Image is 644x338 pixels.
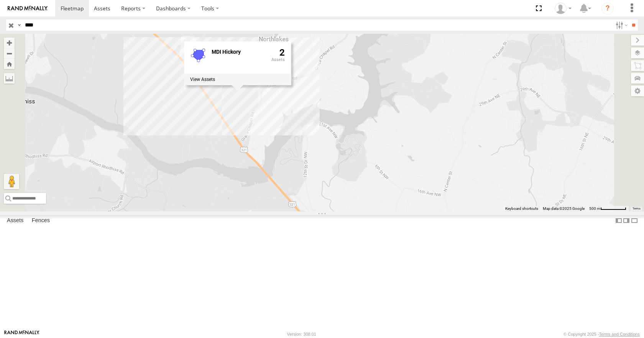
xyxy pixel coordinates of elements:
[589,206,600,211] span: 500 m
[4,48,15,59] button: Zoom out
[615,215,623,226] label: Dock Summary Table to the Left
[631,86,644,96] label: Map Settings
[4,38,15,48] button: Zoom in
[212,49,265,55] div: Fence Name - MDI Hickory
[4,174,19,189] button: Drag Pegman onto the map to open Street View
[543,206,585,211] span: Map data ©2025 Google
[16,20,22,31] label: Search Query
[4,73,15,84] label: Measure
[28,216,54,226] label: Fences
[601,2,614,15] i: ?
[4,59,15,69] button: Zoom Home
[8,6,48,11] img: rand-logo.svg
[632,207,641,210] a: Terms (opens in new tab)
[623,215,630,226] label: Dock Summary Table to the Right
[271,48,285,72] div: 2
[3,216,27,226] label: Assets
[613,20,629,31] label: Search Filter Options
[190,77,215,82] label: View assets associated with this fence
[4,330,39,338] a: Visit our Website
[563,332,640,336] div: © Copyright 2025 -
[552,3,574,14] div: Todd Sigmon
[599,332,640,336] a: Terms and Conditions
[505,206,538,211] button: Keyboard shortcuts
[287,332,316,336] div: Version: 308.01
[631,215,638,226] label: Hide Summary Table
[587,206,629,211] button: Map Scale: 500 m per 64 pixels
